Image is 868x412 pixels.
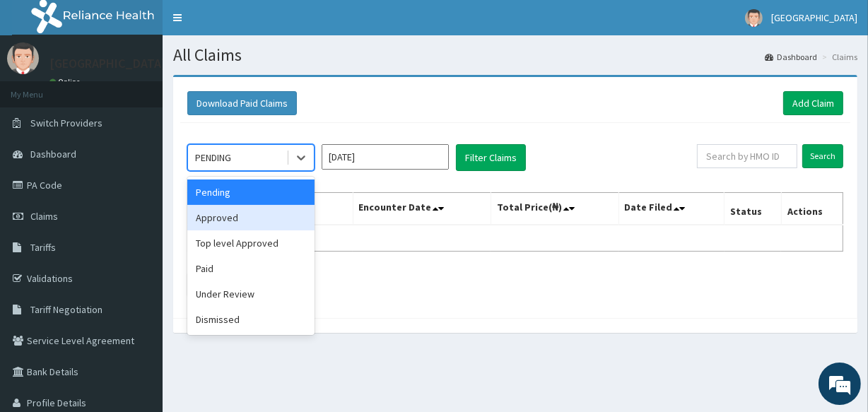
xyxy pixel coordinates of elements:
[173,46,857,64] h1: All Claims
[725,193,782,225] th: Status
[618,193,725,225] th: Date Filed
[49,77,83,87] a: Online
[49,57,166,70] p: [GEOGRAPHIC_DATA]
[456,144,526,171] button: Filter Claims
[30,303,102,316] span: Tariff Negotiation
[30,148,76,160] span: Dashboard
[30,241,56,254] span: Tariffs
[771,11,857,24] span: [GEOGRAPHIC_DATA]
[819,51,857,63] li: Claims
[187,256,315,281] div: Paid
[802,144,843,168] input: Search
[187,91,297,115] button: Download Paid Claims
[781,193,843,225] th: Actions
[745,9,763,27] img: User Image
[187,307,315,332] div: Dismissed
[187,281,315,307] div: Under Review
[783,91,843,115] a: Add Claim
[30,117,102,129] span: Switch Providers
[187,179,315,205] div: Pending
[195,151,231,165] div: PENDING
[187,205,315,230] div: Approved
[322,144,449,170] input: Select Month and Year
[491,193,618,225] th: Total Price(₦)
[7,42,39,74] img: User Image
[187,230,315,256] div: Top level Approved
[353,193,491,225] th: Encounter Date
[697,144,797,168] input: Search by HMO ID
[30,210,58,223] span: Claims
[765,51,817,63] a: Dashboard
